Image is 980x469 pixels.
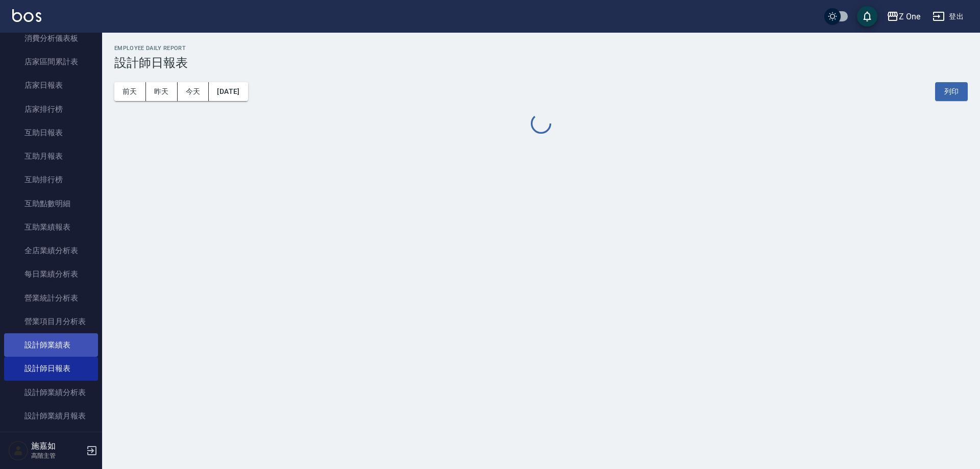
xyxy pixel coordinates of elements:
[4,144,98,168] a: 互助月報表
[4,333,98,357] a: 設計師業績表
[4,50,98,73] a: 店家區間累計表
[12,9,41,22] img: Logo
[4,215,98,239] a: 互助業績報表
[4,192,98,215] a: 互助點數明細
[4,310,98,333] a: 營業項目月分析表
[146,82,178,101] button: 昨天
[928,7,968,26] button: 登出
[935,82,968,101] button: 列印
[31,451,83,460] p: 高階主管
[4,428,98,451] a: 設計師抽成報表
[4,381,98,404] a: 設計師業績分析表
[114,45,968,52] h2: Employee Daily Report
[4,404,98,428] a: 設計師業績月報表
[899,10,920,23] div: Z One
[857,6,877,27] button: save
[4,168,98,191] a: 互助排行榜
[4,73,98,97] a: 店家日報表
[4,97,98,121] a: 店家排行榜
[114,82,146,101] button: 前天
[883,6,924,27] button: Z One
[8,440,29,461] img: Person
[178,82,209,101] button: 今天
[4,262,98,286] a: 每日業績分析表
[4,239,98,262] a: 全店業績分析表
[4,286,98,310] a: 營業統計分析表
[114,56,968,70] h3: 設計師日報表
[4,357,98,380] a: 設計師日報表
[31,441,83,451] h5: 施嘉如
[4,27,98,50] a: 消費分析儀表板
[209,82,248,101] button: [DATE]
[4,121,98,144] a: 互助日報表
